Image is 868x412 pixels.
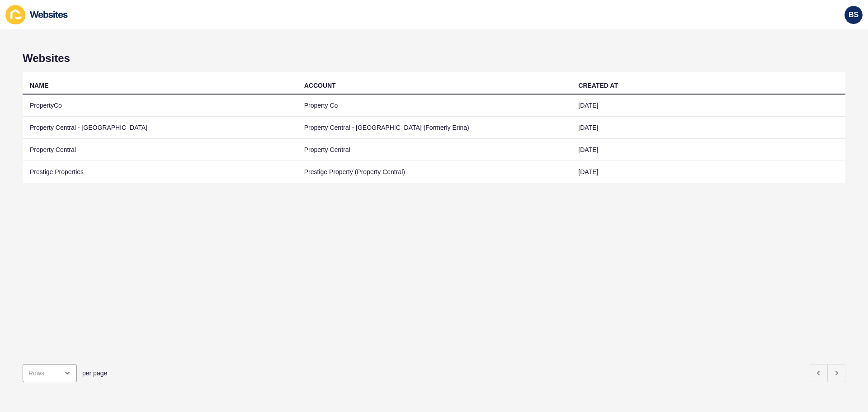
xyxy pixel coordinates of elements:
td: [DATE] [571,95,845,117]
td: [DATE] [571,117,845,139]
td: Property Central - [GEOGRAPHIC_DATA] [23,117,297,139]
td: Property Co [297,95,571,117]
td: [DATE] [571,139,845,161]
td: PropertyCo [23,95,297,117]
td: Prestige Property (Property Central) [297,161,571,183]
td: Property Central - [GEOGRAPHIC_DATA] (Formerly Erina) [297,117,571,139]
td: Prestige Properties [23,161,297,183]
h1: Websites [23,52,845,65]
td: [DATE] [571,161,845,183]
span: per page [82,369,107,378]
div: CREATED AT [578,81,618,90]
td: Property Central [23,139,297,161]
div: ACCOUNT [304,81,336,90]
div: NAME [30,81,48,90]
td: Property Central [297,139,571,161]
span: BS [849,10,859,19]
div: open menu [23,364,77,382]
